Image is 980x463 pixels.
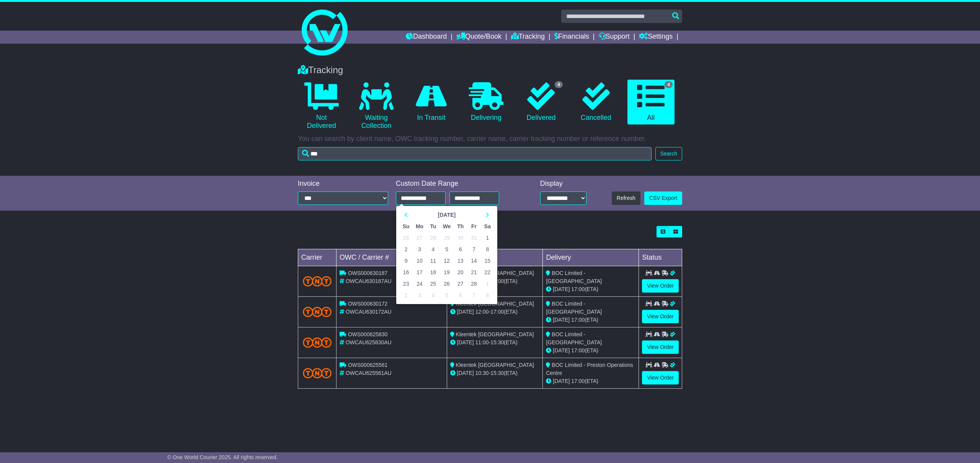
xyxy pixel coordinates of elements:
[546,362,633,376] span: BOC Limited - Preston Operations Centre
[413,278,426,290] td: 24
[571,286,585,292] span: 17:00
[406,31,447,44] a: Dashboard
[348,331,388,337] span: OWS000625830
[467,290,480,301] td: 7
[639,249,682,266] td: Status
[303,368,332,378] img: TNT_Domestic.png
[426,221,440,232] th: Tu
[571,347,585,353] span: 17:00
[457,339,474,345] span: [DATE]
[555,81,563,88] span: 4
[348,270,388,276] span: OWS000630187
[399,221,413,232] th: Su
[612,191,640,205] button: Refresh
[642,340,679,354] a: View Order
[413,255,426,267] td: 10
[642,310,679,323] a: View Order
[426,267,440,278] td: 18
[303,276,332,286] img: TNT_Domestic.png
[303,307,332,317] img: TNT_Domestic.png
[396,180,519,188] div: Custom Date Range
[644,191,682,205] a: CSV Export
[413,209,480,221] th: Select Month
[426,290,440,301] td: 4
[450,339,540,347] div: - (ETA)
[481,255,494,267] td: 15
[546,331,602,345] span: BOC Limited - [GEOGRAPHIC_DATA]
[450,308,540,316] div: - (ETA)
[553,286,570,292] span: [DATE]
[490,370,504,376] span: 15:30
[467,232,480,244] td: 31
[481,244,494,255] td: 8
[572,80,619,125] a: Cancelled
[454,232,467,244] td: 30
[440,232,454,244] td: 29
[481,221,494,232] th: Sa
[546,377,635,385] div: (ETA)
[454,267,467,278] td: 20
[540,180,587,188] div: Display
[440,290,454,301] td: 5
[454,244,467,255] td: 6
[426,244,440,255] td: 4
[546,270,602,284] span: BOC Limited - [GEOGRAPHIC_DATA]
[639,31,673,44] a: Settings
[346,370,392,376] span: OWCAU625561AU
[346,278,392,284] span: OWCAU630187AU
[490,309,504,315] span: 17:00
[467,267,480,278] td: 21
[490,339,504,345] span: 15:30
[348,362,388,368] span: OWS000625561
[456,331,534,337] span: Kleentek [GEOGRAPHIC_DATA]
[457,370,474,376] span: [DATE]
[475,339,489,345] span: 11:00
[426,255,440,267] td: 11
[511,31,545,44] a: Tracking
[553,347,570,353] span: [DATE]
[475,309,489,315] span: 12:00
[462,80,510,125] a: Delivering
[399,255,413,267] td: 9
[454,221,467,232] th: Th
[413,221,426,232] th: Mo
[294,65,686,76] div: Tracking
[426,278,440,290] td: 25
[399,278,413,290] td: 23
[599,31,630,44] a: Support
[413,244,426,255] td: 3
[454,290,467,301] td: 6
[440,267,454,278] td: 19
[467,255,480,267] td: 14
[546,301,602,315] span: BOC Limited - [GEOGRAPHIC_DATA]
[440,244,454,255] td: 5
[348,301,388,307] span: OWS000630172
[543,249,639,266] td: Delivery
[408,80,455,125] a: In Transit
[353,80,400,133] a: Waiting Collection
[553,317,570,323] span: [DATE]
[440,221,454,232] th: We
[481,232,494,244] td: 1
[457,309,474,315] span: [DATE]
[642,279,679,293] a: View Order
[642,371,679,384] a: View Order
[298,180,388,188] div: Invoice
[413,290,426,301] td: 3
[346,339,392,345] span: OWCAU625830AU
[399,290,413,301] td: 2
[481,278,494,290] td: 1
[399,232,413,244] td: 26
[399,244,413,255] td: 2
[571,378,585,384] span: 17:00
[554,31,589,44] a: Financials
[450,369,540,377] div: - (ETA)
[518,80,565,125] a: 4 Delivered
[454,278,467,290] td: 27
[167,454,278,460] span: © One World Courier 2025. All rights reserved.
[456,362,534,368] span: Kleentek [GEOGRAPHIC_DATA]
[481,267,494,278] td: 22
[346,309,392,315] span: OWCAU630172AU
[571,317,585,323] span: 17:00
[336,249,447,266] td: OWC / Carrier #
